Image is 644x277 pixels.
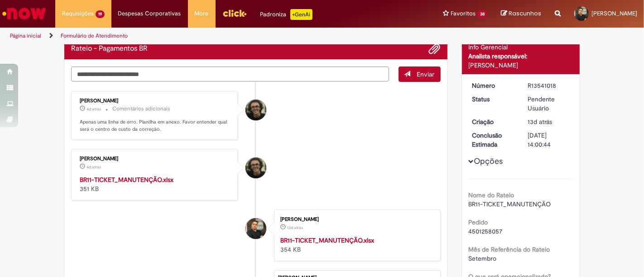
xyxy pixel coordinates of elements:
[1,5,48,23] img: ServiceNow
[280,236,431,254] div: 354 KB
[112,105,170,113] small: Comentários adicionais
[528,118,552,126] span: 13d atrás
[417,70,435,78] span: Enviar
[528,117,570,126] div: 16/09/2025 17:00:41
[399,67,441,82] button: Enviar
[287,225,303,230] time: 16/09/2025 17:00:39
[10,32,41,39] a: Página inicial
[260,9,312,20] div: Padroniza
[477,10,487,18] span: 38
[469,61,573,70] div: [PERSON_NAME]
[80,176,173,184] a: BR11-TICKET_MANUTENÇÃO.xlsx
[509,9,541,18] span: Rascunhos
[245,158,266,178] div: Cleber Gressoni Rodrigues
[96,10,105,18] span: 19
[118,9,181,18] span: Despesas Corporativas
[87,164,101,170] time: 26/09/2025 12:11:30
[290,9,312,20] p: +GenAi
[245,100,266,120] div: Cleber Gressoni Rodrigues
[7,28,423,44] ul: Trilhas de página
[528,81,570,90] div: R13541018
[87,106,101,112] time: 26/09/2025 12:12:01
[528,95,570,113] div: Pendente Usuário
[61,32,128,39] a: Formulário de Atendimento
[62,9,94,18] span: Requisições
[222,6,247,20] img: click_logo_yellow_360x200.png
[280,236,374,244] a: BR11-TICKET_MANUTENÇÃO.xlsx
[71,45,148,53] h2: Rateio - Pagamentos BR Histórico de tíquete
[245,218,266,239] div: Pedro Torati
[466,131,521,149] dt: Conclusão Estimada
[466,81,521,90] dt: Número
[469,227,503,235] span: 4501258057
[469,52,573,61] div: Analista responsável:
[469,254,497,263] span: Setembro
[591,10,637,17] span: [PERSON_NAME]
[80,98,231,104] div: [PERSON_NAME]
[87,106,101,112] span: 4d atrás
[195,9,209,18] span: More
[528,131,570,149] div: [DATE] 14:00:44
[280,217,431,222] div: [PERSON_NAME]
[469,245,550,253] b: Mês de Referência do Rateio
[469,200,551,208] span: BR11-TICKET_MANUTENÇÃO
[451,9,476,18] span: Favoritos
[87,164,101,170] span: 4d atrás
[469,218,488,226] b: Pedido
[528,118,552,126] time: 16/09/2025 17:00:41
[80,156,231,162] div: [PERSON_NAME]
[429,43,441,55] button: Adicionar anexos
[466,95,521,104] dt: Status
[80,119,231,133] p: Apenas uma linha de erro. Planilha em anexo. Favor entender qual será o centro de custo da correção.
[71,67,389,81] textarea: Digite sua mensagem aqui...
[466,117,521,126] dt: Criação
[80,175,231,193] div: 351 KB
[501,10,541,18] a: Rascunhos
[287,225,303,230] span: 13d atrás
[469,191,514,199] b: Nome do Rateio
